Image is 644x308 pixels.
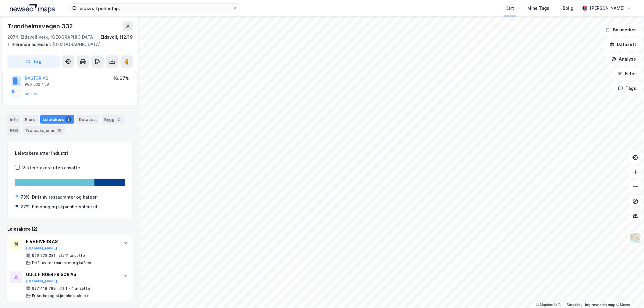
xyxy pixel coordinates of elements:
[76,115,99,124] div: Datasett
[563,5,573,12] div: Bolig
[102,115,124,124] div: Bygg
[26,238,117,245] div: FIVE RIVERS AS
[7,41,128,48] div: [DEMOGRAPHIC_DATA] 1
[527,5,549,12] div: Mine Tags
[536,303,553,307] a: Mapbox
[32,193,97,201] div: Drift av restauranter og kafeer
[65,253,85,258] div: 11 ansatte
[40,115,74,124] div: Leietakere
[23,115,38,124] div: Eiere
[77,4,232,13] input: Søk på adresse, matrikkel, gårdeiere, leietakere eller personer
[614,279,644,308] div: Kontrollprogram for chat
[116,116,122,122] div: 2
[585,303,615,307] a: Improve this map
[32,293,91,298] div: Frisering og skjønnhetspleie el.
[554,303,584,307] a: OpenStreetMap
[7,225,133,233] div: Leietakere (2)
[7,34,95,41] div: 2074, Eidsvoll Verk, [GEOGRAPHIC_DATA]
[20,203,30,211] div: 27%
[590,5,625,12] div: [PERSON_NAME]
[606,53,642,65] button: Analyse
[612,68,642,80] button: Filter
[505,5,514,12] div: Kart
[613,82,642,94] button: Tags
[23,126,65,135] div: Transaksjoner
[113,75,129,82] div: 16.67%
[22,164,80,172] div: Vis leietakere uten ansatte
[7,126,20,135] div: ESG
[10,4,55,13] img: logo.a4113a55bc3d86da70a041830d287a7e.svg
[65,116,72,122] div: 2
[7,21,74,31] div: Trondheimsvegen 332
[101,34,133,41] div: Eidsvoll, 112/19
[26,271,117,278] div: GULL FINGER FRISØR AS
[7,55,60,68] button: Tag
[15,150,125,157] div: Leietakere etter industri
[630,232,641,244] img: Z
[32,286,56,291] div: 927 418 789
[65,286,90,291] div: 1 - 4 ansatte
[26,246,57,251] button: [DOMAIN_NAME]
[25,82,49,87] div: 985 562 458
[56,127,62,133] div: 10
[32,203,98,211] div: Frisering og skjønnhetspleie el.
[600,24,642,36] button: Bokmerker
[20,193,30,201] div: 73%
[32,260,92,265] div: Drift av restauranter og kafeer
[614,279,644,308] iframe: Chat Widget
[7,115,20,124] div: Info
[7,42,52,47] span: Tilhørende adresser:
[604,38,642,51] button: Datasett
[26,279,57,284] button: [DOMAIN_NAME]
[32,253,55,258] div: 926 578 081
